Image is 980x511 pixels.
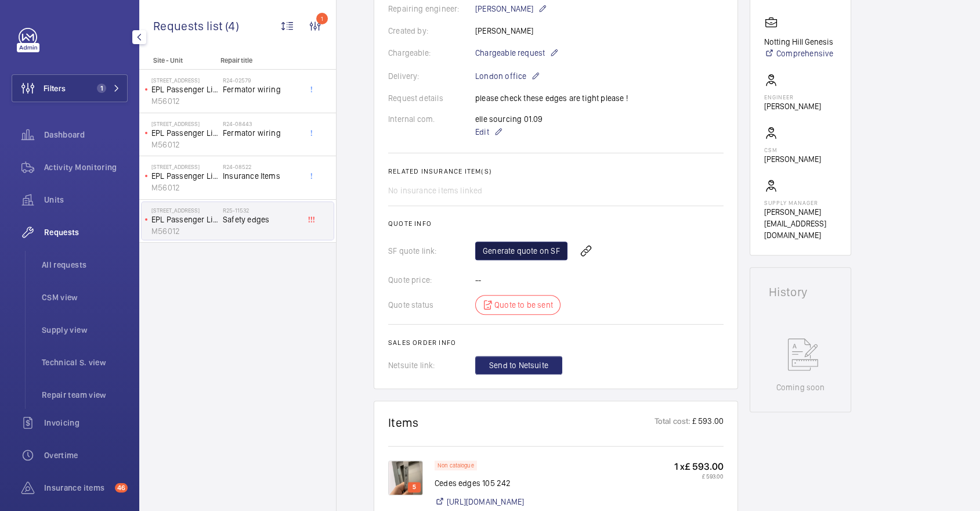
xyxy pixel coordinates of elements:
[776,382,824,393] p: Coming soon
[151,163,218,170] p: [STREET_ADDRESS]
[12,74,128,102] button: Filters1
[42,324,128,336] span: Supply view
[764,93,821,100] p: Engineer
[151,170,218,182] p: EPL Passenger Lift No 2
[489,359,548,371] span: Send to Netsuite
[223,127,299,139] span: Fermator wiring
[691,415,724,430] p: £ 593.00
[223,120,299,127] h2: R24-08443
[764,36,833,48] p: Notting Hill Genesis
[223,170,299,182] span: Insurance Items
[151,139,218,150] p: M56012
[115,483,128,492] span: 46
[44,194,128,206] span: Units
[151,84,218,95] p: EPL Passenger Lift No 2
[475,69,540,83] p: London office
[654,415,691,430] p: Total cost:
[42,389,128,401] span: Repair team view
[388,415,419,430] h1: Items
[764,48,833,59] a: Comprehensive
[44,482,110,494] span: Insurance items
[475,356,562,375] button: Send to Netsuite
[769,286,832,298] h1: History
[42,292,128,303] span: CSM view
[223,214,299,225] span: Safety edges
[151,182,218,193] p: M56012
[674,473,724,480] p: £ 593.00
[151,77,218,84] p: [STREET_ADDRESS]
[42,357,128,368] span: Technical S. view
[44,226,128,238] span: Requests
[764,206,837,241] p: [PERSON_NAME][EMAIL_ADDRESS][DOMAIN_NAME]
[44,82,66,94] span: Filters
[44,417,128,429] span: Invoicing
[44,161,128,173] span: Activity Monitoring
[44,449,128,461] span: Overtime
[139,56,216,64] p: Site - Unit
[97,84,106,93] span: 1
[151,95,218,107] p: M56012
[475,126,489,138] span: Edit
[151,214,218,225] p: EPL Passenger Lift No 2
[223,163,299,170] h2: R24-08522
[223,84,299,95] span: Fermator wiring
[42,259,128,271] span: All requests
[764,100,821,112] p: [PERSON_NAME]
[447,496,524,508] a: [URL][DOMAIN_NAME]
[151,127,218,139] p: EPL Passenger Lift No 2
[475,47,545,59] span: Chargeable request
[764,146,821,153] p: CSM
[151,207,218,214] p: [STREET_ADDRESS]
[153,19,225,33] span: Requests list
[437,463,474,467] p: Non catalogue
[435,477,544,489] p: Cedes edges 105 242
[220,56,297,64] p: Repair title
[764,153,821,165] p: [PERSON_NAME]
[151,120,218,127] p: [STREET_ADDRESS]
[475,242,567,260] a: Generate quote on SF
[388,339,724,347] h2: Sales order info
[674,460,724,473] p: 1 x £ 593.00
[388,460,423,495] img: 1756484181902-56e105f4-ded1-4964-817e-07b8e9d0e889
[410,482,418,492] p: 5
[388,167,724,175] h2: Related insurance item(s)
[388,219,724,228] h2: Quote info
[223,77,299,84] h2: R24-02579
[151,225,218,237] p: M56012
[475,2,547,16] p: [PERSON_NAME]
[44,129,128,141] span: Dashboard
[764,199,837,206] p: Supply manager
[223,207,299,214] h2: R25-11532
